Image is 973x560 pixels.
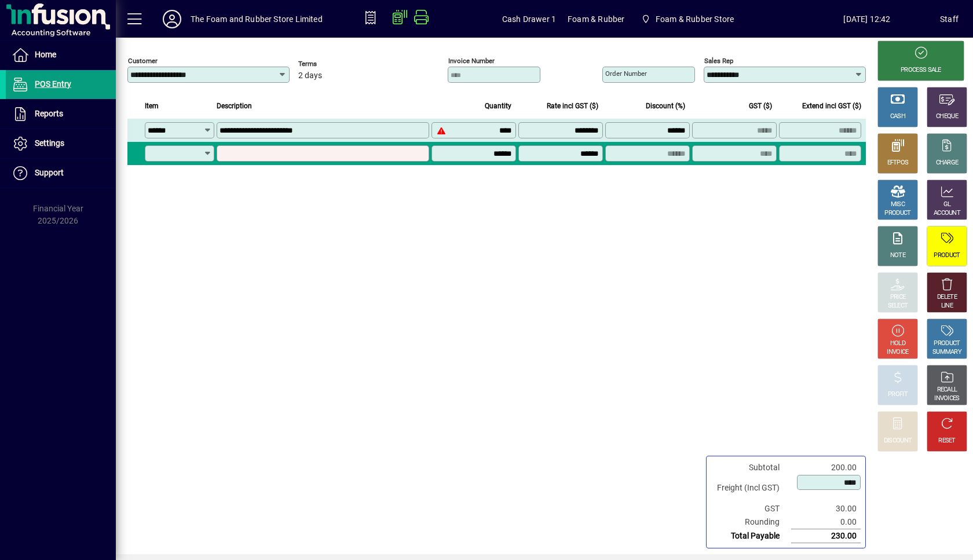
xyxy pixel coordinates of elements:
div: RECALL [937,386,957,394]
span: Terms [298,60,368,68]
mat-label: Customer [128,57,158,65]
div: CASH [890,112,905,121]
span: Support [35,168,64,177]
span: Foam & Rubber Store [636,9,738,30]
span: Home [35,50,56,59]
span: Cash Drawer 1 [502,10,556,28]
span: Discount (%) [646,100,685,112]
td: 30.00 [791,502,861,515]
td: GST [711,502,791,515]
div: PRODUCT [934,251,960,260]
div: PRICE [890,293,906,302]
div: DELETE [937,293,957,302]
div: PRODUCT [884,209,910,218]
div: DISCOUNT [884,437,912,445]
div: SELECT [888,302,908,310]
div: PRODUCT [934,339,960,348]
span: Description [217,100,252,112]
span: Foam & Rubber Store [656,10,734,28]
a: Support [6,159,116,188]
span: GST ($) [749,100,772,112]
a: Reports [6,100,116,129]
td: Rounding [711,515,791,529]
span: Rate incl GST ($) [547,100,598,112]
div: CHEQUE [936,112,958,121]
span: 2 days [298,71,322,80]
div: PROFIT [888,390,908,399]
td: 200.00 [791,461,861,474]
div: RESET [938,437,956,445]
span: Settings [35,138,64,148]
div: INVOICES [934,394,959,403]
div: Staff [940,10,959,28]
td: Total Payable [711,529,791,543]
div: NOTE [890,251,905,260]
span: Reports [35,109,63,118]
div: HOLD [890,339,905,348]
td: 230.00 [791,529,861,543]
div: The Foam and Rubber Store Limited [191,10,323,28]
span: Quantity [485,100,511,112]
div: PROCESS SALE [901,66,941,75]
span: POS Entry [35,79,71,89]
td: Subtotal [711,461,791,474]
mat-label: Sales rep [704,57,733,65]
td: 0.00 [791,515,861,529]
mat-label: Order number [605,69,647,78]
div: SUMMARY [932,348,961,357]
div: INVOICE [887,348,908,357]
span: Foam & Rubber [568,10,624,28]
mat-label: Invoice number [448,57,495,65]
div: MISC [891,200,905,209]
div: ACCOUNT [934,209,960,218]
a: Home [6,41,116,69]
td: Freight (Incl GST) [711,474,791,502]
div: EFTPOS [887,159,909,167]
span: Extend incl GST ($) [802,100,861,112]
span: Item [145,100,159,112]
span: [DATE] 12:42 [794,10,940,28]
button: Profile [153,9,191,30]
div: CHARGE [936,159,959,167]
div: GL [943,200,951,209]
div: LINE [941,302,953,310]
a: Settings [6,129,116,158]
